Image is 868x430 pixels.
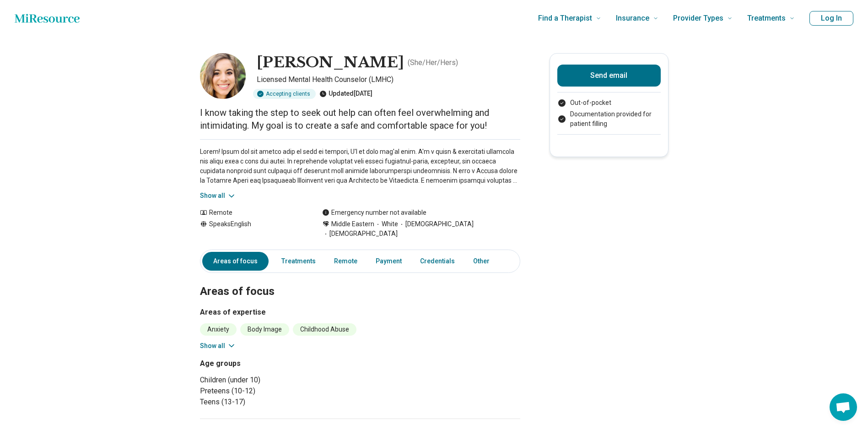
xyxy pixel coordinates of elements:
h2: Areas of focus [200,262,520,299]
h1: [PERSON_NAME] [257,53,404,72]
span: Provider Types [673,12,723,25]
button: Send email [557,65,661,87]
p: ( She/Her/Hers ) [408,57,458,68]
li: Children (under 10) [200,375,356,386]
button: Show all [200,191,236,201]
span: [DEMOGRAPHIC_DATA] [322,229,398,239]
li: Teens (13-17) [200,397,356,408]
div: Updated [DATE] [319,89,372,99]
div: Open chat [830,393,857,421]
ul: Payment options [557,98,661,129]
span: Find a Therapist [538,12,592,25]
li: Documentation provided for patient filling [557,109,661,129]
span: Middle Eastern [331,219,374,229]
div: Emergency number not available [322,208,426,218]
span: Insurance [616,12,649,25]
a: Treatments [276,252,321,271]
li: Anxiety [200,323,237,336]
h3: Age groups [200,358,356,369]
img: Mikayla Lawson, Licensed Mental Health Counselor (LMHC) [200,53,246,99]
p: I know taking the step to seek out help can often feel overwhelming and intimidating. My goal is ... [200,106,520,132]
a: Remote [329,252,363,271]
a: Areas of focus [202,252,269,271]
div: Speaks English [200,219,304,239]
a: Credentials [415,252,460,271]
h3: Areas of expertise [200,307,520,318]
p: Lorem! Ipsum dol sit ametco adip el sedd ei tempori, U'l et dolo mag'al enim. A'm v quisn & exerc... [200,147,520,185]
button: Show all [200,341,236,351]
a: Payment [370,252,407,271]
li: Out-of-pocket [557,98,661,108]
div: Accepting clients [253,89,316,99]
span: White [374,219,398,229]
span: [DEMOGRAPHIC_DATA] [398,219,474,229]
p: Licensed Mental Health Counselor (LMHC) [257,74,520,85]
span: Treatments [747,12,786,25]
a: Other [468,252,501,271]
div: Remote [200,208,304,218]
button: Log In [809,11,853,26]
a: Home page [15,9,80,27]
li: Preteens (10-12) [200,386,356,397]
li: Body Image [240,323,289,336]
li: Childhood Abuse [293,323,356,336]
